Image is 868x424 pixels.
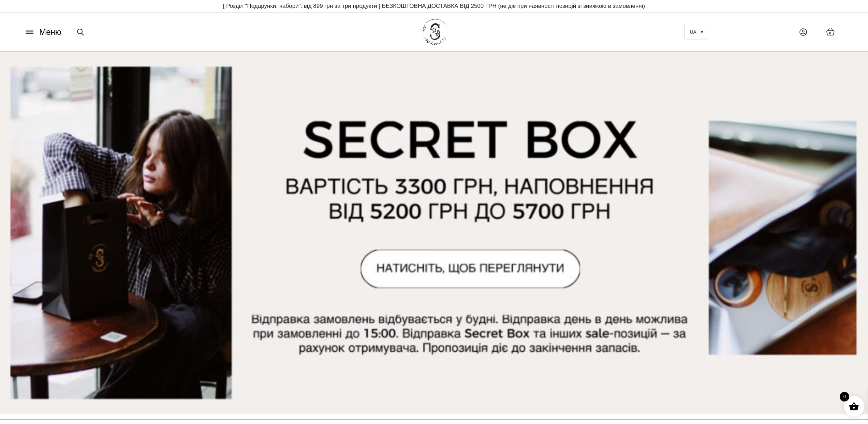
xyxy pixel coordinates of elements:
[22,26,63,39] button: Меню
[819,21,842,43] a: 0
[39,26,61,38] span: Меню
[421,19,448,45] img: BY SADOVSKIY
[829,30,831,36] span: 0
[684,24,707,40] a: UA
[840,392,849,401] span: 0
[690,29,696,35] span: UA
